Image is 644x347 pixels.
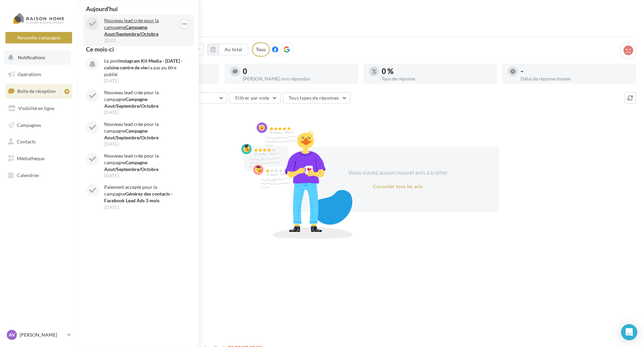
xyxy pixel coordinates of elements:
span: Tous types de réponses [289,95,339,101]
a: Calendrier [4,168,74,182]
span: Notifications [18,55,45,60]
button: Notifications [4,50,71,65]
div: Vous n'avez aucun nouvel avis à traiter [340,168,456,177]
div: Taux de réponse [382,76,492,81]
div: [PERSON_NAME] non répondus [243,76,353,81]
span: Contacts [17,139,36,144]
div: Délai de réponse moyen [521,76,631,81]
a: Médiathèque [4,151,74,166]
button: Tous types de réponses [283,92,350,104]
span: Visibilité en ligne [18,105,54,111]
div: 0 % [382,68,492,75]
a: Campagnes [4,118,74,132]
span: Campagnes [17,122,41,128]
div: Boîte de réception [86,11,636,21]
button: Consulter tous les avis [370,182,425,190]
a: AV [PERSON_NAME] [5,328,72,341]
span: Opérations [18,71,41,77]
a: Visibilité en ligne [4,101,74,115]
button: Nouvelle campagne [5,32,72,43]
p: [PERSON_NAME] [20,332,64,338]
span: Boîte de réception [17,88,56,94]
span: AV [9,332,15,338]
div: Open Intercom Messenger [621,324,637,340]
a: Opérations [4,67,74,81]
button: Au total [219,44,248,55]
span: Médiathèque [17,155,45,161]
div: 0 [243,68,353,75]
a: Contacts [4,135,74,149]
div: 9 [64,89,69,94]
div: - [521,68,631,75]
div: Tous [252,42,270,57]
button: Au total [207,44,248,55]
a: Boîte de réception9 [4,84,74,98]
span: Calendrier [17,172,39,178]
button: Filtrer par note [230,92,281,104]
